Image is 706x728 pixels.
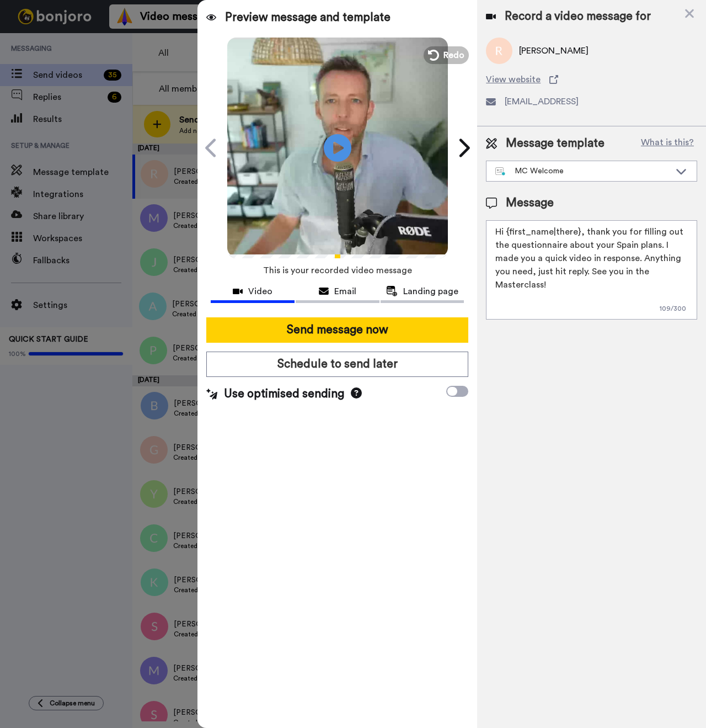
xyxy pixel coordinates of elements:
[506,195,554,211] span: Message
[638,135,697,152] button: What is this?
[486,73,697,86] a: View website
[224,386,344,402] span: Use optimised sending
[486,220,697,320] textarea: Hi {first_name|there}, thank you for filling out the questionnaire about your Spain plans. I made...
[486,73,541,86] span: View website
[263,258,412,283] span: This is your recorded video message
[206,317,468,343] button: Send message now
[506,135,605,152] span: Message template
[495,167,506,176] img: nextgen-template.svg
[206,352,468,377] button: Schedule to send later
[495,166,670,177] div: MC Welcome
[403,285,458,298] span: Landing page
[334,285,356,298] span: Email
[505,95,579,108] span: [EMAIL_ADDRESS]
[248,285,272,298] span: Video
